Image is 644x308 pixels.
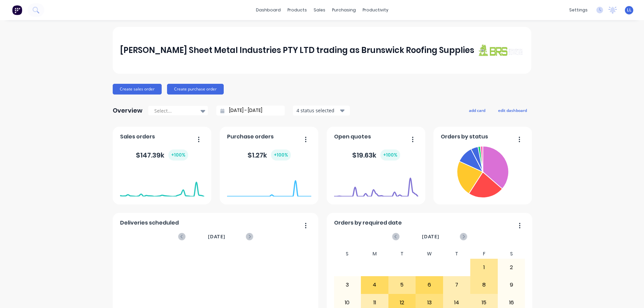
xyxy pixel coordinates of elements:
[136,149,188,161] div: $ 147.39k
[422,233,439,240] span: [DATE]
[113,104,143,117] div: Overview
[253,5,284,15] a: dashboard
[113,84,162,95] button: Create sales order
[310,5,329,15] div: sales
[361,249,388,259] div: M
[120,133,155,141] span: Sales orders
[334,276,361,293] div: 3
[498,259,525,276] div: 2
[293,106,350,116] button: 4 status selected
[359,5,392,15] div: productivity
[470,249,498,259] div: F
[208,233,225,240] span: [DATE]
[494,106,531,115] button: edit dashboard
[334,133,371,141] span: Open quotes
[477,44,524,56] img: J A Sheet Metal Industries PTY LTD trading as Brunswick Roofing Supplies
[566,5,591,15] div: settings
[12,5,22,15] img: Factory
[627,7,632,13] span: LL
[471,259,497,276] div: 1
[471,276,497,293] div: 8
[416,249,443,259] div: W
[389,276,416,293] div: 5
[443,276,470,293] div: 7
[227,133,274,141] span: Purchase orders
[297,107,339,114] div: 4 status selected
[284,5,310,15] div: products
[416,276,443,293] div: 6
[441,133,488,141] span: Orders by status
[361,276,388,293] div: 4
[380,149,400,161] div: + 100 %
[443,249,471,259] div: T
[498,249,525,259] div: S
[120,219,179,227] span: Deliveries scheduled
[168,149,188,161] div: + 100 %
[120,44,474,57] div: [PERSON_NAME] Sheet Metal Industries PTY LTD trading as Brunswick Roofing Supplies
[271,149,291,161] div: + 100 %
[167,84,224,95] button: Create purchase order
[388,249,416,259] div: T
[334,249,361,259] div: S
[498,276,525,293] div: 9
[329,5,359,15] div: purchasing
[465,106,490,115] button: add card
[248,149,291,161] div: $ 1.27k
[352,149,400,161] div: $ 19.63k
